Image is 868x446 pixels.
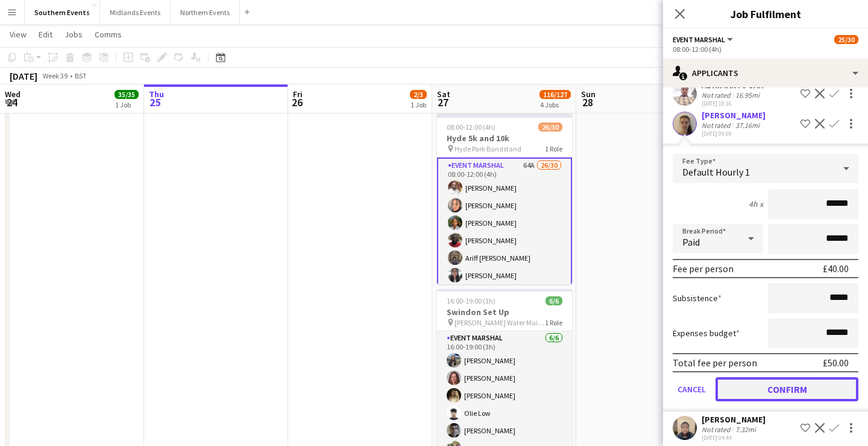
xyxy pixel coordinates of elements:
[673,357,757,369] div: Total fee per person
[291,95,303,109] span: 26
[60,27,87,42] a: Jobs
[410,90,427,99] span: 2/3
[447,123,495,132] span: 08:00-12:00 (4h)
[581,89,596,100] span: Sun
[5,27,31,42] a: View
[682,236,700,248] span: Paid
[3,95,20,109] span: 24
[702,434,766,442] div: [DATE] 04:44
[663,6,868,22] h3: Job Fulfilment
[115,100,138,109] div: 1 Job
[733,91,762,100] div: 16.95mi
[435,95,450,109] span: 27
[702,425,733,434] div: Not rated
[545,144,562,153] span: 1 Role
[149,89,164,100] span: Thu
[115,90,139,99] span: 35/35
[673,377,711,401] button: Cancel
[545,318,562,327] span: 1 Role
[454,144,521,153] span: Hyde Park Bandstand
[673,45,858,54] div: 08:00-12:00 (4h)
[834,35,858,44] span: 25/30
[95,29,122,40] span: Comms
[823,357,849,369] div: £50.00
[10,70,37,82] div: [DATE]
[749,199,763,209] div: 4h x
[437,89,450,100] span: Sat
[90,27,127,42] a: Comms
[39,29,52,40] span: Edit
[437,307,572,317] h3: Swindon Set Up
[538,123,562,132] span: 26/30
[663,59,868,88] div: Applicants
[293,89,303,100] span: Fri
[5,89,20,100] span: Wed
[10,29,27,40] span: View
[579,95,596,109] span: 28
[34,27,57,42] a: Edit
[673,35,725,44] span: Event Marshal
[673,263,734,275] div: Fee per person
[733,425,758,434] div: 7.32mi
[673,328,740,339] label: Expenses budget
[454,318,545,327] span: [PERSON_NAME] Water Main Car Park
[171,1,240,24] button: Northern Events
[673,293,722,304] label: Subsistence
[673,35,735,44] button: Event Marshal
[64,29,83,40] span: Jobs
[682,166,750,178] span: Default Hourly 1
[702,110,766,121] div: [PERSON_NAME]
[702,414,766,425] div: [PERSON_NAME]
[702,121,733,130] div: Not rated
[25,1,100,24] button: Southern Events
[447,296,495,305] span: 16:00-19:00 (3h)
[702,130,766,138] div: [DATE] 09:08
[733,121,762,130] div: 37.16mi
[147,95,164,109] span: 25
[823,263,849,275] div: £40.00
[40,71,70,80] span: Week 39
[539,90,571,99] span: 116/127
[100,1,171,24] button: Midlands Events
[75,71,87,80] div: BST
[702,100,764,107] div: [DATE] 18:36
[437,106,572,284] app-job-card: Updated08:00-12:00 (4h)26/30Hyde 5k and 10k Hyde Park Bandstand1 RoleEvent Marshal64A26/3008:00-1...
[410,100,426,109] div: 1 Job
[540,100,570,109] div: 4 Jobs
[702,91,733,100] div: Not rated
[437,133,572,144] h3: Hyde 5k and 10k
[715,377,858,401] button: Confirm
[546,296,562,305] span: 6/6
